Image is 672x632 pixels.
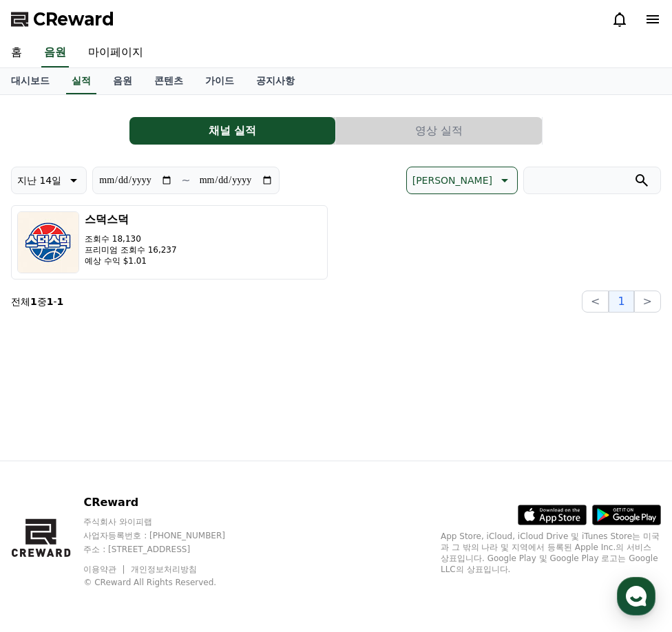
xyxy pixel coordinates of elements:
[441,531,661,575] p: App Store, iCloud, iCloud Drive 및 iTunes Store는 미국과 그 밖의 나라 및 지역에서 등록된 Apple Inc.의 서비스 상표입니다. Goo...
[181,172,190,189] p: ~
[85,244,177,255] p: 프리미엄 조회수 16,237
[57,296,64,307] strong: 1
[129,117,335,145] button: 채널 실적
[83,565,127,574] a: 이용약관
[17,171,61,190] p: 지난 14일
[336,117,543,145] a: 영상 실적
[194,68,245,94] a: 가이드
[33,8,114,30] span: CReward
[143,68,194,94] a: 콘텐츠
[85,211,177,228] h3: 스덕스덕
[85,233,177,244] p: 조회수 18,130
[77,39,154,67] a: 마이페이지
[406,167,518,194] button: [PERSON_NAME]
[83,544,251,555] p: 주소 : [STREET_ADDRESS]
[30,296,37,307] strong: 1
[83,494,251,511] p: CReward
[85,255,177,266] p: 예상 수익 $1.01
[102,68,143,94] a: 음원
[83,530,251,541] p: 사업자등록번호 : [PHONE_NUMBER]
[129,117,336,145] a: 채널 실적
[11,295,63,308] p: 전체 중 -
[582,291,609,313] button: <
[11,205,328,280] button: 스덕스덕 조회수 18,130 프리미엄 조회수 16,237 예상 수익 $1.01
[11,8,114,30] a: CReward
[634,291,661,313] button: >
[47,296,54,307] strong: 1
[66,68,96,94] a: 실적
[412,171,492,190] p: [PERSON_NAME]
[336,117,542,145] button: 영상 실적
[83,577,251,588] p: © CReward All Rights Reserved.
[17,211,79,273] img: 스덕스덕
[83,516,251,527] p: 주식회사 와이피랩
[609,291,633,313] button: 1
[245,68,306,94] a: 공지사항
[41,39,69,67] a: 음원
[11,167,87,194] button: 지난 14일
[131,565,197,574] a: 개인정보처리방침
